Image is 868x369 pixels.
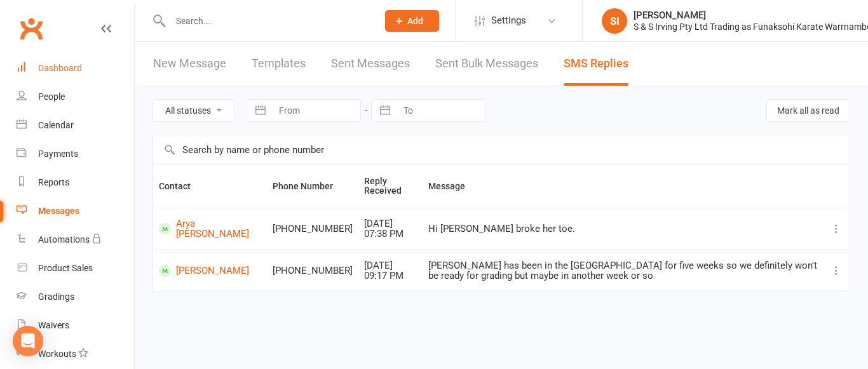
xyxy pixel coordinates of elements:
input: To [397,100,485,121]
input: From [272,100,360,121]
a: Reports [17,168,134,197]
th: Contact [153,165,267,208]
a: Payments [17,140,134,168]
a: Arya [PERSON_NAME] [159,218,261,239]
th: Phone Number [267,165,358,208]
div: Automations [38,234,90,245]
span: Add [407,16,423,26]
button: Mark all as read [766,99,850,122]
div: Calendar [38,120,74,130]
div: Product Sales [38,263,93,273]
div: [DATE] [364,218,416,229]
a: Sent Messages [331,42,410,86]
a: [PERSON_NAME] [159,265,261,277]
div: [PHONE_NUMBER] [273,265,353,276]
a: Templates [252,42,306,86]
div: Dashboard [38,63,82,73]
span: Settings [491,6,526,35]
div: Reports [38,177,69,187]
th: Reply Received [358,165,422,208]
a: Dashboard [17,54,134,83]
div: Hi [PERSON_NAME] broke her toe. [428,224,817,234]
input: Search by name or phone number [153,135,850,164]
a: Calendar [17,111,134,140]
div: 09:17 PM [364,271,416,281]
input: Search... [166,12,369,30]
a: Gradings [17,283,134,311]
a: Product Sales [17,254,134,283]
div: [DATE] [364,260,416,271]
a: Waivers [17,311,134,340]
div: [PHONE_NUMBER] [273,224,353,234]
a: Messages [17,197,134,225]
div: [PERSON_NAME] has been in the [GEOGRAPHIC_DATA] for five weeks so we definitely won't be ready fo... [428,260,817,281]
a: Workouts [17,340,134,368]
a: Clubworx [15,13,47,44]
div: People [38,91,65,102]
a: Sent Bulk Messages [435,42,538,86]
div: 07:38 PM [364,229,416,239]
div: Messages [38,206,79,216]
button: Add [385,10,439,32]
div: Gradings [38,292,74,302]
th: Message [423,165,823,208]
div: Workouts [38,349,76,359]
a: SMS Replies [564,42,628,86]
div: Open Intercom Messenger [13,326,43,356]
div: Payments [38,149,78,159]
a: Automations [17,225,134,254]
div: SI [602,8,627,34]
div: Waivers [38,320,69,330]
a: New Message [153,42,226,86]
a: People [17,83,134,111]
